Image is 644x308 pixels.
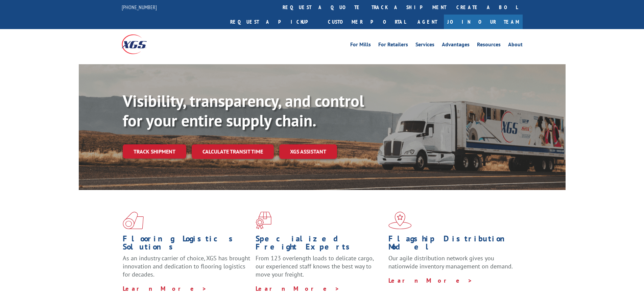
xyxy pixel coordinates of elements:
a: Resources [477,42,501,49]
a: Agent [411,15,444,29]
a: Advantages [442,42,470,49]
span: Our agile distribution network gives you nationwide inventory management on demand. [388,254,513,270]
a: Customer Portal [323,15,411,29]
a: For Retailers [378,42,408,49]
a: Join Our Team [444,15,523,29]
img: xgs-icon-focused-on-flooring-red [256,212,271,229]
img: xgs-icon-flagship-distribution-model-red [388,212,412,229]
h1: Specialized Freight Experts [256,235,383,254]
a: For Mills [350,42,371,49]
a: Services [415,42,434,49]
a: Learn More > [123,285,207,292]
b: Visibility, transparency, and control for your entire supply chain. [123,90,364,131]
span: As an industry carrier of choice, XGS has brought innovation and dedication to flooring logistics... [123,254,250,278]
h1: Flagship Distribution Model [388,235,516,254]
a: Track shipment [123,144,186,159]
a: Request a pickup [225,15,323,29]
a: XGS ASSISTANT [279,144,337,159]
a: Calculate transit time [192,144,274,159]
a: About [508,42,523,49]
p: From 123 overlength loads to delicate cargo, our experienced staff knows the best way to move you... [256,254,383,284]
h1: Flooring Logistics Solutions [123,235,251,254]
a: Learn More > [256,285,340,292]
img: xgs-icon-total-supply-chain-intelligence-red [123,212,144,229]
a: Learn More > [388,277,473,284]
a: [PHONE_NUMBER] [122,4,157,10]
